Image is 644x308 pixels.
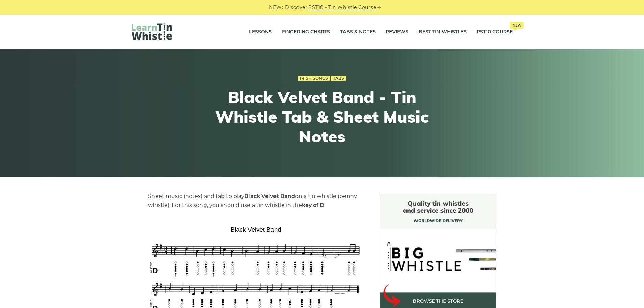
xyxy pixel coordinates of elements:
[331,76,346,81] a: Tabs
[419,24,467,41] a: Best Tin Whistles
[298,76,330,81] a: Irish Songs
[302,202,324,208] strong: key of D
[132,23,172,40] img: LearnTinWhistle.com
[282,24,330,41] a: Fingering Charts
[244,193,295,199] strong: Black Velvet Band
[148,192,364,210] p: Sheet music (notes) and tab to play on a tin whistle (penny whistle). For this song, you should u...
[249,24,272,41] a: Lessons
[340,24,376,41] a: Tabs & Notes
[198,88,447,146] h1: Black Velvet Band - Tin Whistle Tab & Sheet Music Notes
[510,22,524,29] span: New
[477,24,513,41] a: PST10 CourseNew
[386,24,408,41] a: Reviews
